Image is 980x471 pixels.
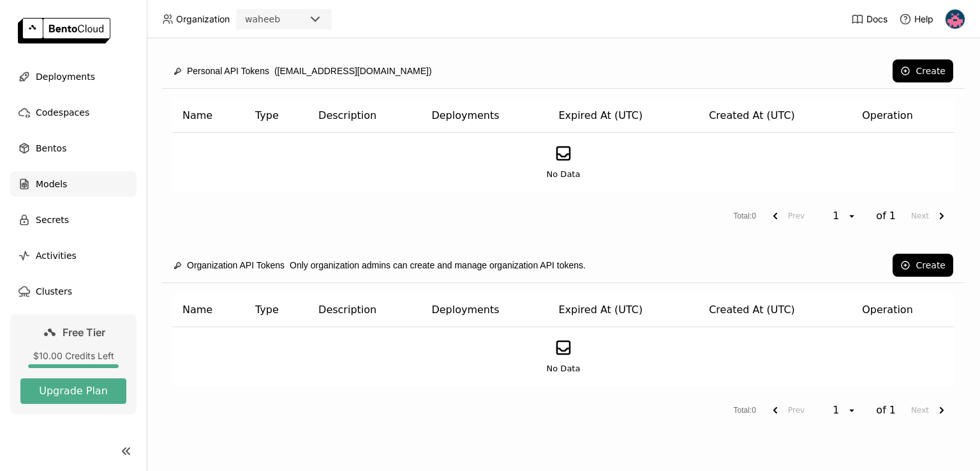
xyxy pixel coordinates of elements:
[893,59,953,82] button: Create
[281,13,283,26] input: Selected waheeb.
[762,399,810,422] button: previous page. current page 1 of 1
[187,64,269,78] span: Personal API Tokens
[734,210,756,222] span: Total : 0
[852,99,954,133] th: Operation
[906,205,954,228] button: next page. current page 1 of 1
[10,100,137,125] a: Codespaces
[20,350,126,362] div: $10.00 Credits Left
[36,105,89,120] span: Codespaces
[847,405,857,415] svg: open
[245,13,280,26] div: waheeb
[172,99,245,133] th: Name
[36,176,67,192] span: Models
[734,405,756,417] span: Total : 0
[852,293,954,327] th: Operation
[762,205,810,228] button: previous page. current page 1 of 1
[10,243,137,268] a: Activities
[876,404,896,417] span: of 1
[308,99,421,133] th: Description
[421,99,548,133] th: Deployments
[172,293,245,327] th: Name
[699,99,852,133] th: Created At (UTC)
[906,399,954,422] button: next page. current page 1 of 1
[36,212,69,228] span: Secrets
[10,135,137,161] a: Bentos
[548,99,699,133] th: Expired At (UTC)
[10,171,137,197] a: Models
[36,141,66,156] span: Bentos
[36,248,77,263] span: Activities
[36,69,95,84] span: Deployments
[245,99,308,133] th: Type
[174,58,432,84] div: ([EMAIL_ADDRESS][DOMAIN_NAME])
[699,293,852,327] th: Created At (UTC)
[36,284,72,299] span: Clusters
[187,258,285,272] span: Organization API Tokens
[914,13,933,25] span: Help
[10,64,137,89] a: Deployments
[308,293,421,327] th: Description
[174,252,586,279] div: Only organization admins can create and manage organization API tokens.
[946,10,965,29] img: wahaj edrees
[421,293,548,327] th: Deployments
[548,293,699,327] th: Expired At (UTC)
[10,279,137,304] a: Clusters
[866,13,887,25] span: Docs
[63,326,105,339] span: Free Tier
[18,18,110,43] img: logo
[20,378,126,404] button: Upgrade Plan
[176,13,230,25] span: Organization
[829,404,847,417] div: 1
[547,362,581,375] span: No Data
[10,314,137,414] a: Free Tier$10.00 Credits LeftUpgrade Plan
[876,210,896,222] span: of 1
[899,13,933,26] div: Help
[851,13,887,26] a: Docs
[893,254,953,277] button: Create
[547,168,581,181] span: No Data
[10,207,137,233] a: Secrets
[829,210,847,222] div: 1
[245,293,308,327] th: Type
[847,211,857,221] svg: open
